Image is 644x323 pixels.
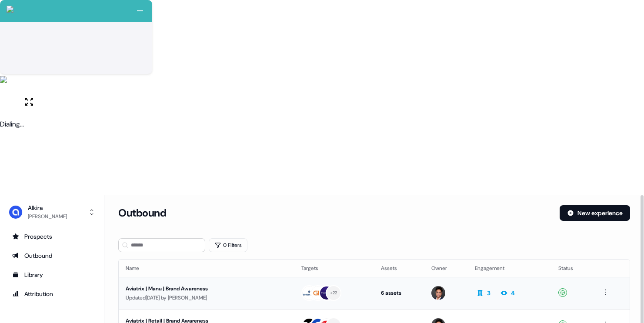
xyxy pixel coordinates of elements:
img: Hugh [431,286,445,300]
div: 6 assets [381,289,417,297]
div: Outbound [12,251,92,260]
img: callcloud-icon-white-35.svg [7,6,13,13]
div: 4 [511,289,515,297]
th: Status [551,260,594,277]
th: Assets [374,260,424,277]
div: Alkira [28,203,67,212]
div: [PERSON_NAME] [28,212,67,221]
a: Go to outbound experience [7,249,97,263]
th: Owner [424,260,468,277]
div: Aviatrix | Manu | Brand Awareness [126,284,287,293]
div: 3 [487,289,491,297]
a: Go to templates [7,268,97,282]
a: Go to prospects [7,230,97,243]
div: + 22 [330,289,337,297]
div: Library [12,270,92,279]
div: Updated [DATE] by [PERSON_NAME] [126,293,287,302]
th: Targets [294,260,374,277]
th: Engagement [468,260,551,277]
h3: Outbound [118,206,166,220]
div: Attribution [12,290,92,298]
div: Prospects [12,232,92,241]
button: 0 Filters [209,238,247,252]
button: New experience [560,205,630,221]
a: Go to attribution [7,287,97,301]
th: Name [119,260,294,277]
button: Alkira[PERSON_NAME] [7,202,97,223]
